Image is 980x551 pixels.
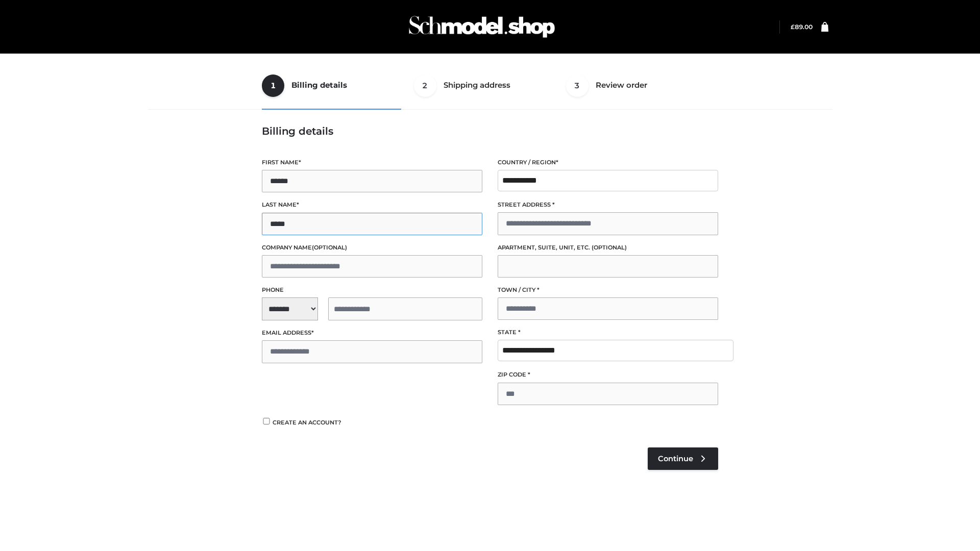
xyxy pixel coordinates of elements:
label: Last name [262,200,482,210]
span: (optional) [592,244,627,251]
a: Continue [648,447,718,470]
span: £ [791,23,795,31]
bdi: 89.00 [791,23,813,31]
span: Create an account? [273,419,341,426]
label: State [498,328,718,337]
label: Country / Region [498,158,718,167]
label: Phone [262,285,482,295]
label: ZIP Code [498,370,718,380]
a: £89.00 [791,23,813,31]
label: First name [262,158,482,167]
span: (optional) [312,244,347,251]
label: Town / City [498,285,718,295]
label: Company name [262,243,482,253]
input: Create an account? [262,418,271,424]
label: Email address [262,328,482,338]
h3: Billing details [262,125,718,137]
label: Apartment, suite, unit, etc. [498,243,718,253]
img: Schmodel Admin 964 [405,7,558,47]
span: Continue [658,454,693,463]
label: Street address [498,200,718,210]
